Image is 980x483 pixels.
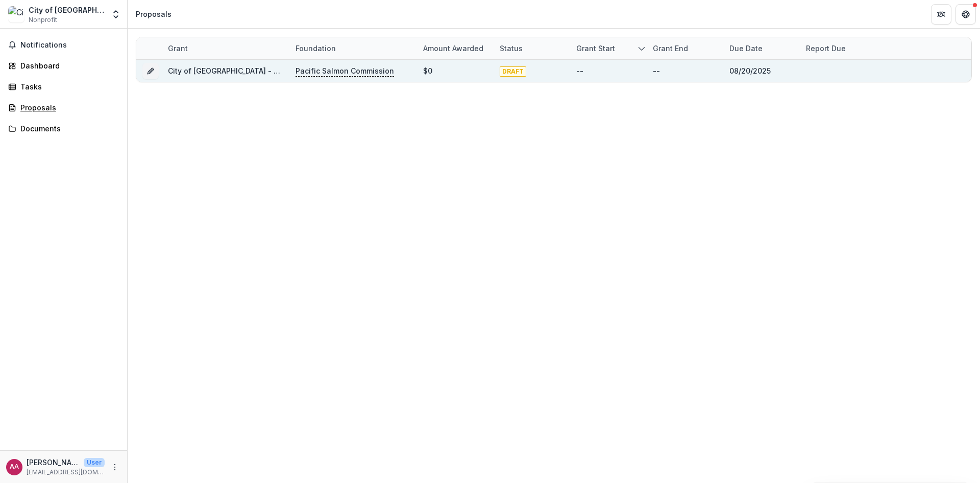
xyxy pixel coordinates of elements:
[20,123,115,134] div: Documents
[168,66,465,75] a: City of [GEOGRAPHIC_DATA] - 2025 - Southern Fund Concept Application Form 2026
[8,6,24,22] img: City of Port Coquitlam
[20,81,115,92] div: Tasks
[417,43,489,54] div: Amount awarded
[4,120,123,137] a: Documents
[417,37,494,59] div: Amount awarded
[723,37,800,59] div: Due Date
[723,43,769,54] div: Due Date
[647,37,723,59] div: Grant end
[423,65,432,76] div: $0
[27,457,80,468] p: [PERSON_NAME] [PERSON_NAME]
[84,458,105,467] p: User
[109,461,121,473] button: More
[4,37,123,53] button: Notifications
[29,5,105,15] div: City of [GEOGRAPHIC_DATA]
[500,66,526,77] span: DRAFT
[570,43,621,54] div: Grant start
[136,9,171,19] div: Proposals
[4,78,123,95] a: Tasks
[4,57,123,74] a: Dashboard
[162,37,289,59] div: Grant
[800,37,876,59] div: Report Due
[109,4,123,25] button: Open entity switcher
[132,7,176,21] nav: breadcrumb
[289,37,417,59] div: Foundation
[729,65,771,76] div: 08/20/2025
[142,63,159,79] button: Grant 232e3963-813d-45f1-9d03-08cd476b5a3d
[638,44,646,53] svg: sorted descending
[570,37,647,59] div: Grant start
[576,65,583,76] div: --
[27,468,105,477] p: [EMAIL_ADDRESS][DOMAIN_NAME]
[10,464,19,470] div: Ajai Varghese Alex
[296,65,394,77] p: Pacific Salmon Commission
[647,43,694,54] div: Grant end
[20,102,115,113] div: Proposals
[289,43,342,54] div: Foundation
[29,15,57,25] span: Nonprofit
[20,41,119,50] span: Notifications
[494,37,570,59] div: Status
[800,43,852,54] div: Report Due
[20,60,115,71] div: Dashboard
[931,4,951,25] button: Partners
[653,65,660,76] div: --
[494,43,529,54] div: Status
[955,4,976,25] button: Get Help
[4,99,123,116] a: Proposals
[162,43,194,54] div: Grant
